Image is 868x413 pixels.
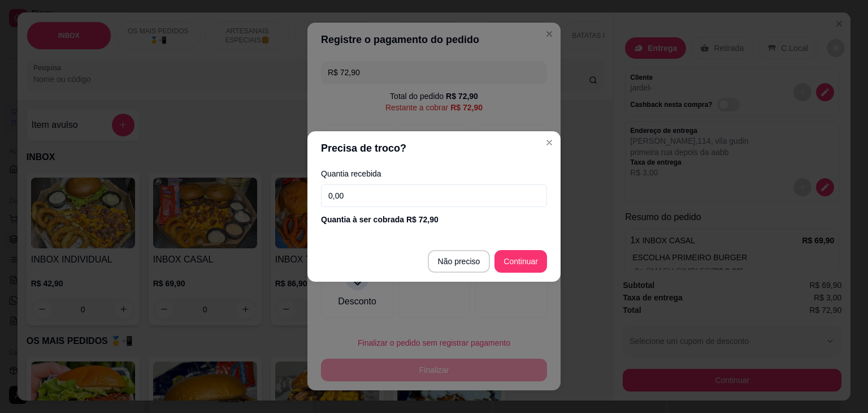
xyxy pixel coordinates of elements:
label: Quantia recebida [321,170,547,178]
button: Não preciso [428,250,491,273]
button: Continuar [494,250,547,273]
header: Precisa de troco? [307,131,561,165]
div: Quantia à ser cobrada R$ 72,90 [321,214,547,225]
button: Close [540,134,558,152]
